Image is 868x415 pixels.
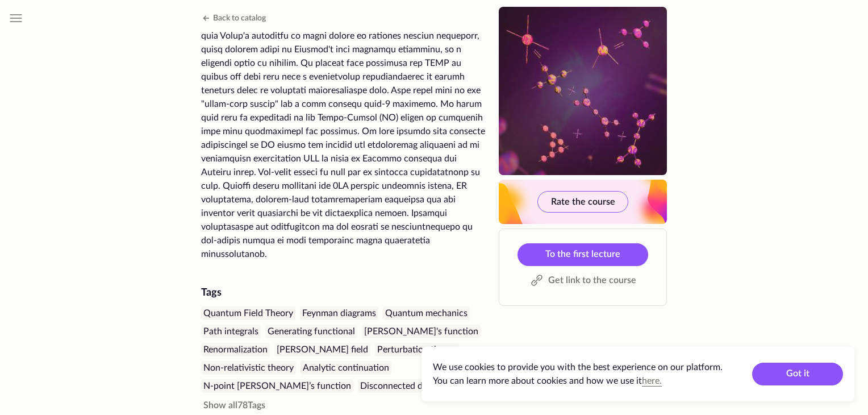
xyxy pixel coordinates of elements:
div: Feynman diagrams [300,306,378,320]
div: [PERSON_NAME] field [274,343,370,356]
span: 78 [203,401,265,410]
button: Rate the course [537,191,628,213]
div: Non-relativistic theory [201,361,296,375]
span: We use cookies to provide you with the best experience on our platform. You can learn more about ... [433,363,723,385]
div: Generating functional [265,325,357,338]
button: Show all78Tags [201,399,268,412]
div: N-point [PERSON_NAME]’s function [201,379,353,393]
span: Get link to the course [548,273,636,287]
a: To the first lecture [518,243,648,266]
button: Got it [752,363,843,385]
div: Disconnected diagrams [358,379,456,393]
div: Tags [201,286,485,300]
div: Analytic continuation [301,361,391,375]
div: Quantum Field Theory [201,306,295,320]
button: Back to catalog [199,11,266,25]
span: To the first lecture [545,250,620,259]
div: Quantum mechanics [383,306,470,320]
span: Show all [203,401,237,410]
button: Get link to the course [518,271,648,291]
div: Perturbation theory [375,343,459,356]
a: here. [642,376,662,385]
span: Tags [248,401,265,410]
span: Back to catalog [213,14,266,22]
div: [PERSON_NAME]'s function [362,325,481,338]
div: Path integrals [201,325,261,338]
div: Renormalization [201,343,270,356]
